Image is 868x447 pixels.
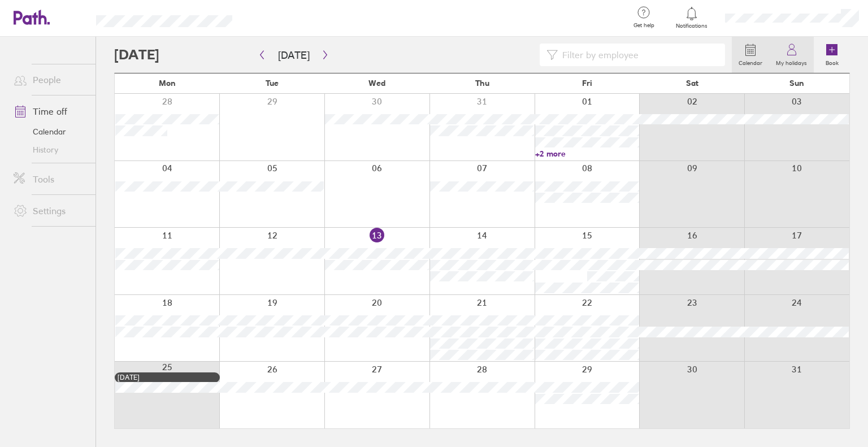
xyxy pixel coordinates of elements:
a: Book [814,37,850,73]
button: [DATE] [269,46,319,64]
a: Time off [5,100,96,123]
label: Calendar [732,57,769,67]
span: Tue [266,79,279,88]
label: Book [819,57,845,67]
a: Tools [5,168,96,190]
label: My holidays [769,57,814,67]
div: [DATE] [118,374,217,381]
span: Notifications [674,23,710,29]
a: Calendar [732,37,769,73]
span: Sat [686,79,698,88]
span: Sun [789,79,804,88]
a: +2 more [535,149,639,159]
a: Settings [5,199,96,222]
span: Wed [368,79,385,88]
a: People [5,68,96,91]
span: Thu [475,79,489,88]
a: History [5,141,96,159]
span: Fri [582,79,592,88]
span: Get help [626,22,662,29]
a: My holidays [769,37,814,73]
a: Notifications [674,6,710,29]
input: Filter by employee [558,44,718,66]
a: Calendar [5,123,96,141]
span: Mon [159,79,176,88]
